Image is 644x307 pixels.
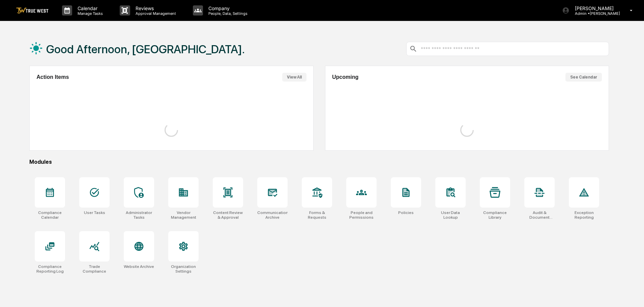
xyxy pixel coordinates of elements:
p: Company [203,5,251,11]
div: People and Permissions [346,210,377,220]
div: Website Archive [124,264,154,269]
div: Trade Compliance [79,264,110,274]
div: Compliance Library [480,210,510,220]
p: Admin • [PERSON_NAME] [569,11,620,16]
p: Manage Tasks [72,11,106,16]
div: Policies [398,210,414,215]
div: Exception Reporting [569,210,599,220]
h2: Upcoming [332,74,358,80]
div: Organization Settings [168,264,199,274]
div: Modules [29,159,609,165]
img: logo [16,7,49,14]
div: Forms & Requests [302,210,332,220]
h2: Action Items [36,74,69,80]
div: Compliance Calendar [35,210,65,220]
p: Approval Management [130,11,179,16]
div: User Data Lookup [435,210,466,220]
p: Reviews [130,5,179,11]
p: Calendar [72,5,106,11]
button: See Calendar [565,73,602,82]
div: Compliance Reporting Log [35,264,65,274]
div: User Tasks [84,210,105,215]
p: [PERSON_NAME] [569,5,620,11]
p: People, Data, Settings [203,11,251,16]
h1: Good Afternoon, [GEOGRAPHIC_DATA]. [46,42,245,56]
div: Communications Archive [257,210,288,220]
div: Content Review & Approval [213,210,243,220]
button: View All [282,73,306,82]
div: Administrator Tasks [124,210,154,220]
div: Audit & Document Logs [524,210,555,220]
div: Vendor Management [168,210,199,220]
